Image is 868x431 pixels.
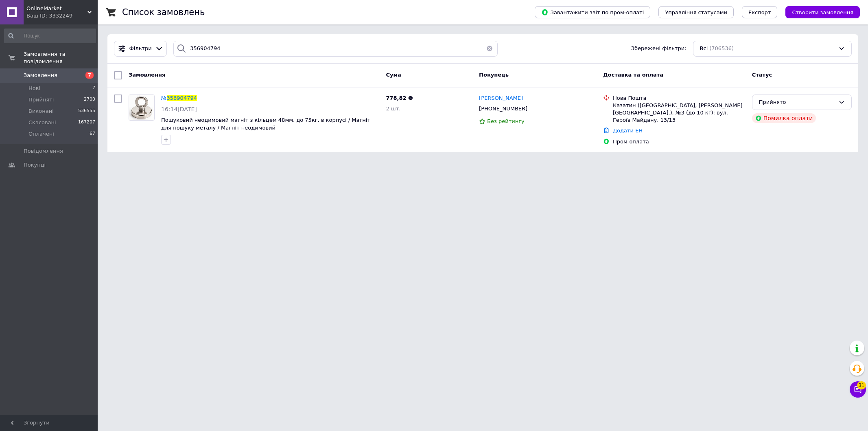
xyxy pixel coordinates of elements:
[24,72,57,79] span: Замовлення
[613,138,746,145] div: Пром-оплата
[28,85,40,92] span: Нові
[748,9,771,15] span: Експорт
[386,72,401,78] span: Cума
[28,96,54,103] span: Прийняті
[24,161,46,169] span: Покупці
[613,95,746,102] div: Нова Пошта
[752,113,816,123] div: Помилка оплати
[92,85,95,92] span: 7
[603,72,663,78] span: Доставка та оплата
[24,147,63,155] span: Повідомлення
[386,95,413,101] span: 778,82 ₴
[481,41,498,57] button: Очистить
[78,119,95,126] span: 167207
[752,72,772,78] span: Статус
[479,72,509,78] span: Покупець
[792,9,853,15] span: Створити замовлення
[479,95,523,102] a: [PERSON_NAME]
[785,6,860,18] button: Створити замовлення
[28,119,56,126] span: Скасовані
[479,95,523,101] span: [PERSON_NAME]
[613,102,746,124] div: Казатин ([GEOGRAPHIC_DATA], [PERSON_NAME][GEOGRAPHIC_DATA].), №3 (до 10 кг): вул. Героїв Майдану,...
[26,5,87,12] span: OnlineMarket
[631,45,687,53] span: Збережені фільтри:
[759,98,835,107] div: Прийнято
[84,96,95,103] span: 2700
[700,45,708,53] span: Всі
[386,106,400,112] span: 2 шт.
[28,108,54,115] span: Виконані
[487,118,525,124] span: Без рейтингу
[658,6,734,18] button: Управління статусами
[161,95,197,101] a: №356904794
[161,117,370,131] a: Пошуковий неодимовий магніт з кільцем 48мм, до 75кг, в корпусі / Магніт для пошуку металу / Магні...
[613,128,643,134] a: Додати ЕН
[479,106,527,112] span: [PHONE_NUMBER]
[129,95,155,121] a: Фото товару
[709,45,734,51] span: (706536)
[161,95,167,101] span: №
[26,12,98,20] div: Ваш ID: 3332249
[173,41,498,57] input: Пошук за номером замовлення, ПІБ покупця, номером телефону, Email, номером накладної
[541,9,644,16] span: Завантажити звіт по пром-оплаті
[24,51,98,65] span: Замовлення та повідомлення
[85,72,94,79] span: 7
[167,95,197,101] span: 356904794
[777,9,860,15] a: Створити замовлення
[129,45,152,53] span: Фільтри
[129,72,165,78] span: Замовлення
[742,6,778,18] button: Експорт
[535,6,650,18] button: Завантажити звіт по пром-оплаті
[129,95,154,120] img: Фото товару
[90,130,95,138] span: 67
[28,130,54,138] span: Оплачені
[78,108,95,115] span: 536555
[850,381,866,398] button: Чат з покупцем31
[122,7,205,17] h1: Список замовлень
[4,29,96,43] input: Пошук
[161,106,197,112] span: 16:14[DATE]
[857,381,866,389] span: 31
[665,9,727,15] span: Управління статусами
